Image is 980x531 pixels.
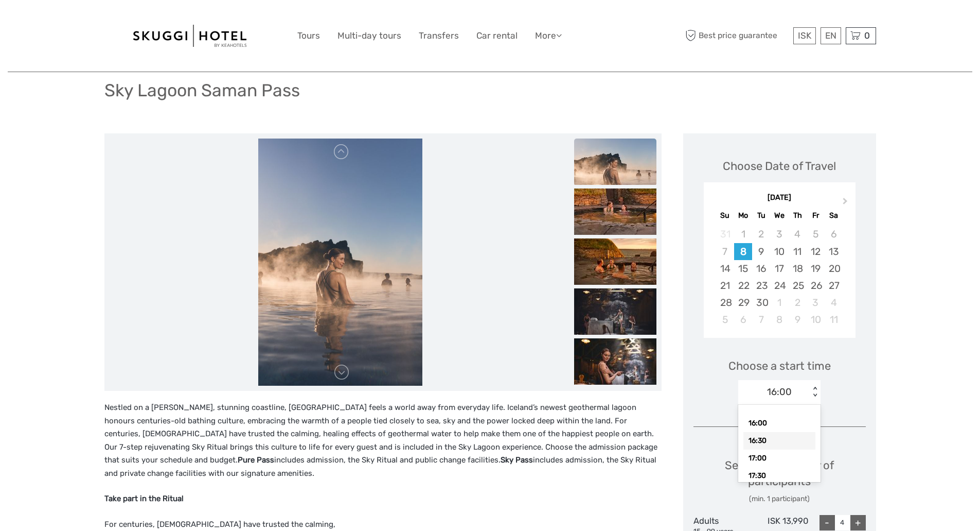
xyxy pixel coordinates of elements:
div: Choose Saturday, September 13th, 2025 [825,243,843,260]
div: Choose Monday, October 6th, 2025 [734,311,752,328]
div: Choose Date of Travel [723,158,836,174]
span: Choose a start time [728,358,831,374]
div: Choose Thursday, October 9th, 2025 [789,311,807,328]
div: Choose Sunday, October 5th, 2025 [716,311,734,328]
div: Choose Sunday, September 21st, 2025 [716,277,734,294]
div: Choose Tuesday, September 16th, 2025 [752,260,770,277]
div: We [770,209,788,222]
img: c7a982244e76485291bc37c7387e8816_slider_thumbnail.jpeg [574,288,656,335]
div: Mo [734,209,752,222]
div: Choose Tuesday, September 23rd, 2025 [752,277,770,294]
div: Fr [807,209,825,222]
strong: Pure Pass [238,455,274,465]
img: caffa57d2b48444cab08357f81d8f5ad_slider_thumbnail.jpeg [574,238,656,285]
div: Choose Tuesday, September 9th, 2025 [752,243,770,260]
div: Choose Friday, September 12th, 2025 [807,243,825,260]
strong: Sky Pass [501,455,533,465]
div: Not available Thursday, September 4th, 2025 [789,226,807,243]
div: Choose Friday, September 26th, 2025 [807,277,825,294]
div: Choose Monday, September 15th, 2025 [734,260,752,277]
div: Choose Wednesday, October 8th, 2025 [770,311,788,328]
a: Car rental [476,28,518,43]
div: [DATE] [704,193,856,203]
p: We're away right now. Please check back later! [14,18,116,26]
strong: Take part in the Ritual [104,494,184,503]
a: Multi-day tours [337,28,401,43]
p: Nestled on a [PERSON_NAME], stunning coastline, [GEOGRAPHIC_DATA] feels a world away from everyda... [104,401,662,480]
div: Choose Saturday, October 4th, 2025 [825,294,843,311]
div: Choose Thursday, September 11th, 2025 [789,243,807,260]
div: Sa [825,209,843,222]
div: Th [789,209,807,222]
div: Choose Sunday, September 28th, 2025 [716,294,734,311]
div: 16:30 [743,432,815,450]
div: Not available Saturday, September 6th, 2025 [825,226,843,243]
h1: Sky Lagoon Saman Pass [104,80,300,101]
div: Tu [752,209,770,222]
div: Choose Saturday, September 20th, 2025 [825,260,843,277]
div: Not available Monday, September 1st, 2025 [734,226,752,243]
div: 16:00 [743,415,815,432]
div: Not available Wednesday, September 3rd, 2025 [770,226,788,243]
div: Choose Monday, September 8th, 2025 [734,243,752,260]
div: Choose Wednesday, October 1st, 2025 [770,294,788,311]
div: Choose Tuesday, October 7th, 2025 [752,311,770,328]
div: + [850,515,866,530]
div: Choose Friday, September 19th, 2025 [807,260,825,277]
div: Choose Tuesday, September 30th, 2025 [752,294,770,311]
div: Not available Tuesday, September 2nd, 2025 [752,226,770,243]
div: 16:00 [767,385,792,399]
div: < > [811,387,819,398]
div: Choose Wednesday, September 24th, 2025 [770,277,788,294]
img: eb9ff9fb129e4c7b81bd66d7b793df61_slider_thumbnail.jpeg [574,139,656,185]
div: Not available Sunday, September 7th, 2025 [716,243,734,260]
button: Open LiveChat chat widget [118,16,131,28]
div: Choose Saturday, October 11th, 2025 [825,311,843,328]
img: 06e96a10e94c46c9bf95e56ab8871a26_slider_thumbnail.jpeg [574,338,656,385]
div: Choose Friday, October 10th, 2025 [807,311,825,328]
div: month 2025-09 [707,226,852,328]
div: Choose Thursday, October 2nd, 2025 [789,294,807,311]
a: Tours [297,28,320,43]
div: Not available Sunday, August 31st, 2025 [716,226,734,243]
button: Next Month [838,195,854,212]
div: Choose Sunday, September 14th, 2025 [716,260,734,277]
div: Choose Saturday, September 27th, 2025 [825,277,843,294]
div: (min. 1 participant) [693,494,866,504]
span: Best price guarantee [683,27,791,44]
div: Choose Wednesday, September 17th, 2025 [770,260,788,277]
div: 17:30 [743,467,815,485]
div: EN [821,27,841,44]
div: 17:00 [743,450,815,467]
div: Choose Monday, September 22nd, 2025 [734,277,752,294]
img: eb9ff9fb129e4c7b81bd66d7b793df61_main_slider.jpeg [258,139,423,386]
div: Choose Wednesday, September 10th, 2025 [770,243,788,260]
div: Choose Friday, October 3rd, 2025 [807,294,825,311]
a: Transfers [419,28,459,43]
div: Select the number of participants [693,457,866,504]
a: More [535,28,562,43]
img: 48c4cd10c133470c9c2d3363953fbfac_slider_thumbnail.jpeg [574,189,656,235]
div: Choose Thursday, September 18th, 2025 [789,260,807,277]
div: Choose Monday, September 29th, 2025 [734,294,752,311]
div: - [819,515,835,530]
span: ISK [798,30,811,41]
img: 99-664e38a9-d6be-41bb-8ec6-841708cbc997_logo_big.jpg [133,25,246,47]
span: 0 [863,30,871,41]
div: Su [716,209,734,222]
div: Choose Thursday, September 25th, 2025 [789,277,807,294]
div: Not available Friday, September 5th, 2025 [807,226,825,243]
